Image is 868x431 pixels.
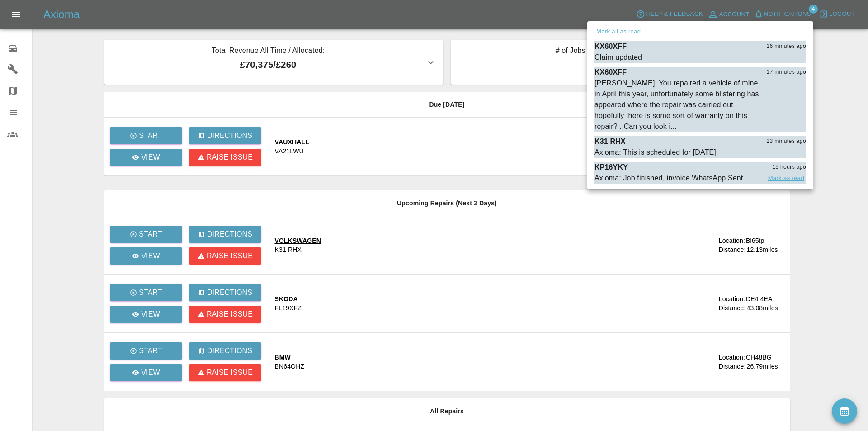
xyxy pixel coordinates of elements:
p: KX60XFF [594,67,627,78]
div: Axioma: This is scheduled for [DATE]. [594,147,718,158]
span: 16 minutes ago [766,42,806,51]
p: KP16YKY [594,162,628,173]
p: KX60XFF [594,41,627,52]
button: Mark all as read [594,27,642,37]
p: K31 RHX [594,136,626,147]
span: 23 minutes ago [766,137,806,146]
div: Axioma: Job finished, invoice WhatsApp Sent [594,173,743,184]
div: Claim updated [594,52,642,63]
div: [PERSON_NAME]: You repaired a vehicle of mine in April this year, unfortunately some blistering h... [594,78,761,132]
span: 17 minutes ago [766,68,806,77]
span: 15 hours ago [772,163,806,172]
button: Mark as read [766,173,806,184]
